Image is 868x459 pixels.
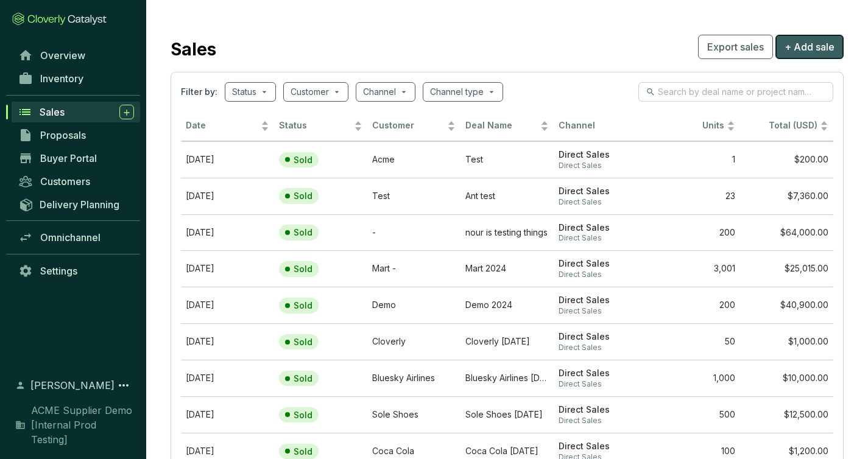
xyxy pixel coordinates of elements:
span: Settings [40,265,77,277]
th: Deal Name [460,111,554,141]
span: Omnichannel [40,231,101,244]
a: Settings [12,261,140,281]
a: Buyer Portal [12,148,140,169]
span: [PERSON_NAME] [30,378,115,393]
button: Export sales [698,35,773,59]
a: Delivery Planning [12,194,140,214]
td: Sole Shoes [367,396,460,433]
span: ACME Supplier Demo [Internal Prod Testing] [31,403,134,447]
span: Direct Sales [559,270,642,279]
td: $10,000.00 [740,360,833,396]
td: 200 [647,287,740,323]
td: 23 [647,178,740,214]
td: Aug 31 2023 [181,396,274,433]
td: Bluesky Airlines Jun 01 [460,360,554,396]
a: Overview [12,45,140,66]
td: Ant test [460,178,554,214]
td: 500 [647,396,740,433]
td: Sole Shoes Aug 31 [460,396,554,433]
span: Direct Sales [559,441,642,452]
span: Deal Name [465,120,538,131]
span: Customer [372,120,445,131]
p: Sold [294,227,312,238]
th: Date [181,111,274,141]
th: Channel [554,111,647,141]
span: Direct Sales [559,404,642,416]
span: Buyer Portal [40,152,97,164]
th: Customer [367,111,460,141]
td: Oct 09 2024 [181,287,274,323]
span: Sales [40,106,65,118]
td: $12,500.00 [740,396,833,433]
th: Units [647,111,740,141]
span: Overview [40,49,85,61]
input: Search by deal name or project name... [658,85,815,99]
p: Sold [294,410,312,421]
td: $64,000.00 [740,214,833,251]
td: Sep 15 2025 [181,141,274,178]
p: Sold [294,337,312,348]
a: Omnichannel [12,227,140,248]
button: + Add sale [775,35,844,59]
th: Status [274,111,367,141]
span: Direct Sales [559,233,642,243]
span: Customers [40,175,90,187]
span: Date [186,120,258,131]
td: 1,000 [647,360,740,396]
td: $25,015.00 [740,250,833,287]
td: Acme [367,141,460,178]
a: Proposals [12,125,140,145]
td: Test [460,141,554,178]
td: Mart 2024 [460,250,554,287]
td: Nov 28 2024 [181,214,274,251]
span: Direct Sales [559,379,642,389]
span: Export sales [707,40,764,54]
td: Mart - [367,250,460,287]
td: $40,900.00 [740,287,833,323]
td: $7,360.00 [740,178,833,214]
span: Proposals [40,129,86,141]
td: Cloverly [367,323,460,360]
td: Demo 2024 [460,287,554,323]
span: Direct Sales [559,149,642,161]
span: Direct Sales [559,306,642,316]
td: 200 [647,214,740,251]
span: Direct Sales [559,295,642,306]
span: Direct Sales [559,368,642,379]
a: Inventory [12,68,140,89]
p: Sold [294,155,312,166]
span: Direct Sales [559,343,642,352]
p: Sold [294,191,312,201]
p: Sold [294,264,312,275]
span: Total (USD) [769,120,817,130]
td: Jul 31 2024 [181,250,274,287]
td: - [367,214,460,251]
span: Direct Sales [559,222,642,234]
span: Direct Sales [559,331,642,343]
span: Status [279,120,351,131]
span: Units [652,120,724,131]
td: nour is testing things [460,214,554,251]
span: Filter by: [181,86,217,98]
p: Sold [294,446,312,457]
td: Jun 01 2023 [181,360,274,396]
td: 50 [647,323,740,360]
a: Sales [12,102,140,122]
td: 3,001 [647,250,740,287]
span: Direct Sales [559,197,642,207]
span: + Add sale [785,40,834,54]
span: Direct Sales [559,161,642,170]
span: Direct Sales [559,258,642,270]
td: 1 [647,141,740,178]
td: Cloverly Oct 02 [460,323,554,360]
span: Delivery Planning [40,198,119,211]
td: Dec 17 2024 [181,178,274,214]
span: Direct Sales [559,186,642,197]
p: Sold [294,373,312,384]
td: Demo [367,287,460,323]
td: $200.00 [740,141,833,178]
p: Sold [294,300,312,311]
td: $1,000.00 [740,323,833,360]
td: Oct 02 2024 [181,323,274,360]
td: Bluesky Airlines [367,360,460,396]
